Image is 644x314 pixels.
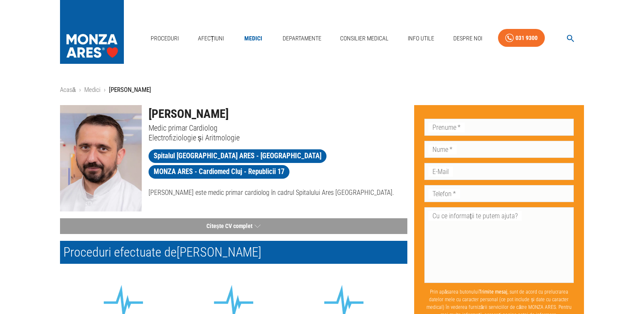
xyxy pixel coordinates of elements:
p: Medic primar Cardiolog [149,123,407,133]
a: Proceduri [147,30,182,47]
a: Despre Noi [450,30,486,47]
nav: breadcrumb [60,85,584,95]
p: Electrofiziologie și Aritmologie [149,133,407,143]
a: MONZA ARES - Cardiomed Cluj - Republicii 17 [149,165,289,179]
a: Departamente [279,30,325,47]
img: Dr. Gabriel Cismaru [60,105,142,211]
a: Spitalul [GEOGRAPHIC_DATA] ARES - [GEOGRAPHIC_DATA] [149,149,326,163]
li: › [104,85,106,95]
span: Spitalul [GEOGRAPHIC_DATA] ARES - [GEOGRAPHIC_DATA] [149,151,326,161]
b: Trimite mesaj [479,289,507,295]
a: 031 9300 [498,29,545,47]
a: Info Utile [404,30,438,47]
a: Medici [84,86,100,94]
div: 031 9300 [515,33,538,43]
a: Medici [240,30,267,47]
p: [PERSON_NAME] este medic primar cardiolog în cadrul Spitalului Ares [GEOGRAPHIC_DATA]. [149,188,407,198]
h2: Proceduri efectuate de [PERSON_NAME] [60,241,407,264]
p: [PERSON_NAME] [109,85,151,95]
a: Consilier Medical [337,30,392,47]
span: MONZA ARES - Cardiomed Cluj - Republicii 17 [149,166,289,177]
li: › [79,85,81,95]
button: Citește CV complet [60,218,407,234]
a: Afecțiuni [195,30,228,47]
h1: [PERSON_NAME] [149,105,407,123]
a: Acasă [60,86,76,94]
